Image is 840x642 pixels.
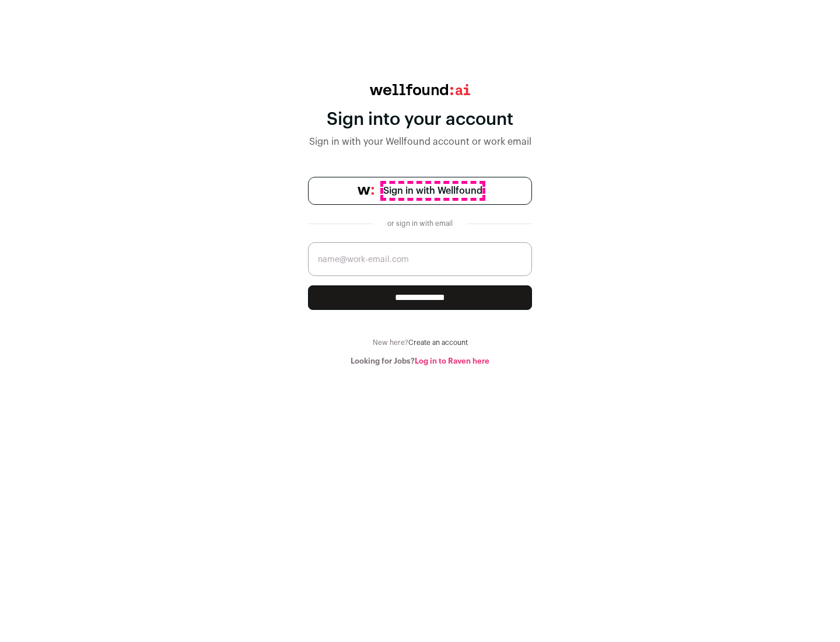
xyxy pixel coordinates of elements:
[383,184,482,198] span: Sign in with Wellfound
[383,219,457,228] div: or sign in with email
[308,177,532,205] a: Sign in with Wellfound
[308,135,532,149] div: Sign in with your Wellfound account or work email
[370,84,470,95] img: wellfound:ai
[415,357,489,365] a: Log in to Raven here
[408,339,468,346] a: Create an account
[308,109,532,130] div: Sign into your account
[358,187,374,195] img: wellfound-symbol-flush-black-fb3c872781a75f747ccb3a119075da62bfe97bd399995f84a933054e44a575c4.png
[308,357,532,366] div: Looking for Jobs?
[308,338,532,347] div: New here?
[308,242,532,276] input: name@work-email.com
